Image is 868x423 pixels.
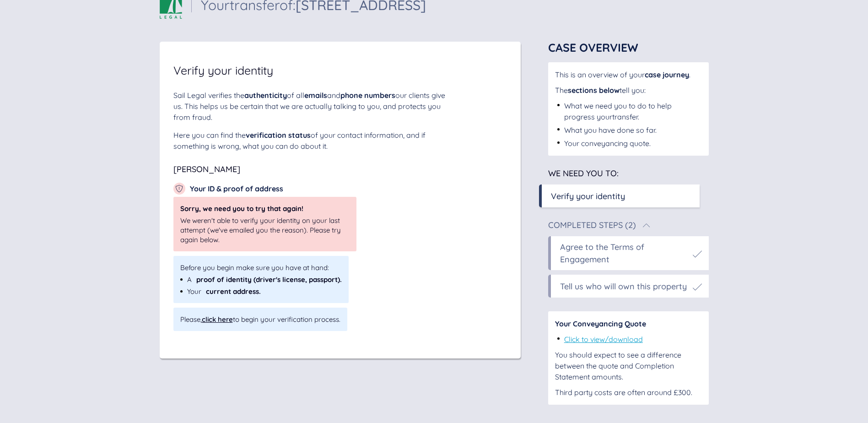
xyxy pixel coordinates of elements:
[555,387,702,398] div: Third party costs are often around £300.
[196,275,342,284] span: proof of identity (driver's license, passport).
[180,263,342,272] span: Before you begin make sure you have at hand:
[568,86,620,95] span: sections below
[190,184,283,193] span: Your ID & proof of address
[202,315,233,324] div: click here
[564,335,643,344] a: Click to view/download
[180,275,342,284] div: A
[180,216,350,244] div: We weren't able to verify your identity on your last attempt (we've emailed you the reason). Plea...
[564,100,702,122] div: What we need you to do to help progress your transfer .
[180,315,340,324] span: Please, to begin your verification process.
[555,349,702,382] div: You should expect to see a difference between the quote and Completion Statement amounts.
[548,40,638,54] span: Case Overview
[551,190,625,202] div: Verify your identity
[645,70,689,79] span: case journey
[564,125,657,136] div: What you have done so far.
[548,168,619,179] span: We need you to:
[340,91,395,100] span: phone numbers
[173,65,273,76] span: Verify your identity
[244,91,287,100] span: authenticity
[180,287,342,296] div: Your
[555,85,702,96] div: The tell you:
[180,204,303,213] span: Sorry, we need you to try that again!
[173,90,448,123] div: Sail Legal verifies the of all and our clients give us. This helps us be certain that we are actu...
[564,138,651,149] div: Your conveyancing quote.
[560,280,687,293] div: Tell us who will own this property
[555,69,702,80] div: This is an overview of your .
[304,91,327,100] span: emails
[206,287,261,296] span: current address.
[548,221,636,229] div: Completed Steps (2)
[246,130,311,140] span: verification status
[555,319,646,328] span: Your Conveyancing Quote
[173,130,448,152] div: Here you can find the of your contact information, and if something is wrong, what you can do abo...
[560,241,688,266] div: Agree to the Terms of Engagement
[173,164,240,174] span: [PERSON_NAME]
